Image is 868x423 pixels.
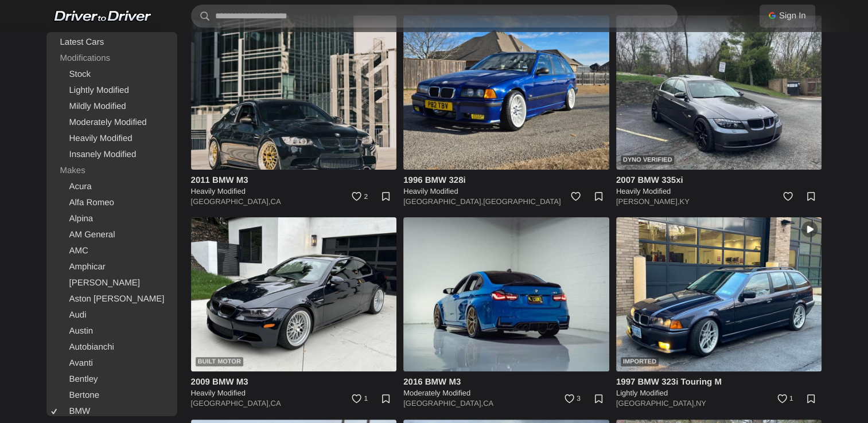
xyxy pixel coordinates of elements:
[49,387,175,404] a: Bertone
[270,399,281,408] a: CA
[403,376,609,398] a: 2016 BMW M3 Moderately Modified
[403,186,609,197] h5: Heavily Modified
[49,83,175,99] a: Lightly Modified
[616,376,822,398] a: 1997 BMW 323i Touring M Lightly Modified
[616,217,822,371] a: Imported
[196,357,243,366] div: Built Motor
[191,174,397,197] a: 2011 BMW M3 Heavily Modified
[621,155,675,164] div: Dyno Verified
[191,174,397,186] h4: 2011 BMW M3
[696,399,706,408] a: NY
[49,371,175,387] a: Bentley
[49,99,175,115] a: Mildly Modified
[559,389,584,414] a: 3
[49,163,175,179] div: Makes
[49,195,175,211] a: Alfa Romeo
[49,115,175,131] a: Moderately Modified
[49,291,175,307] a: Aston [PERSON_NAME]
[403,388,609,398] h5: Moderately Modified
[191,15,397,170] img: 2011 BMW M3 for sale
[771,389,796,414] a: 1
[191,217,397,371] img: 2009 BMW M3 for sale
[403,15,609,170] img: 1996 BMW 328i for sale
[616,217,822,371] img: 1997 BMW 323i Touring M for sale
[191,376,397,388] h4: 2009 BMW M3
[49,307,175,323] a: Audi
[191,399,271,408] a: [GEOGRAPHIC_DATA],
[616,174,822,197] a: 2007 BMW 335xi Heavily Modified
[346,186,371,211] a: 2
[191,197,271,206] a: [GEOGRAPHIC_DATA],
[621,357,659,366] div: Imported
[191,376,397,398] a: 2009 BMW M3 Heavily Modified
[49,211,175,227] a: Alpina
[760,5,815,28] a: Sign In
[49,339,175,355] a: Autobianchi
[403,174,609,197] a: 1996 BMW 328i Heavily Modified
[616,376,822,388] h4: 1997 BMW 323i Touring M
[191,388,397,398] h5: Heavily Modified
[403,217,609,371] img: 2016 BMW M3 for sale
[49,131,175,147] a: Heavily Modified
[191,186,397,197] h5: Heavily Modified
[49,147,175,163] a: Insanely Modified
[403,197,483,206] a: [GEOGRAPHIC_DATA],
[49,227,175,243] a: AM General
[49,404,175,420] a: BMW
[403,399,483,408] a: [GEOGRAPHIC_DATA],
[616,15,822,170] img: 2007 BMW 335xi for sale
[403,174,609,186] h4: 1996 BMW 328i
[483,399,493,408] a: CA
[616,197,680,206] a: [PERSON_NAME],
[270,197,281,206] a: CA
[679,197,689,206] a: KY
[616,399,696,408] a: [GEOGRAPHIC_DATA],
[49,259,175,275] a: Amphicar
[616,388,822,398] h5: Lightly Modified
[49,34,175,50] a: Latest Cars
[616,186,822,197] h5: Heavily Modified
[346,389,371,414] a: 1
[49,275,175,291] a: [PERSON_NAME]
[403,376,609,388] h4: 2016 BMW M3
[49,66,175,83] a: Stock
[616,174,822,186] h4: 2007 BMW 335xi
[49,243,175,259] a: AMC
[49,355,175,371] a: Avanti
[49,50,175,66] div: Modifications
[616,15,822,170] a: Dyno Verified
[49,323,175,339] a: Austin
[483,197,560,206] a: [GEOGRAPHIC_DATA]
[191,217,397,371] a: Built Motor
[49,179,175,195] a: Acura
